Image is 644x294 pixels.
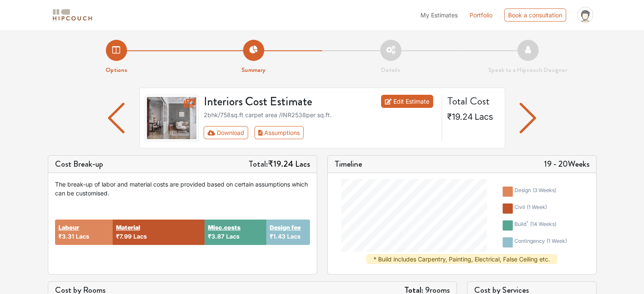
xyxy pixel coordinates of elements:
[204,126,248,139] button: Download
[204,126,437,139] div: Toolbar with button groups
[51,8,94,22] img: logo-horizontal.svg
[533,187,556,193] span: ( 3 weeks )
[55,159,103,169] h5: Cost Break-up
[488,65,567,74] strong: Speak to a Hipcouch Designer
[270,223,301,232] button: Design fee
[204,126,310,139] div: First group
[133,233,147,240] span: Lacs
[381,65,400,74] strong: Details
[208,223,240,232] button: Misc.costs
[514,187,556,197] div: design
[420,11,458,19] span: My Estimates
[447,112,473,122] span: ₹19.24
[475,112,493,122] span: Lacs
[514,203,547,214] div: civil
[268,158,293,170] span: ₹19.24
[76,233,89,240] span: Lacs
[470,11,492,19] a: Portfolio
[295,158,310,170] span: Lacs
[58,223,79,232] button: Labour
[270,233,285,240] span: ₹1.43
[447,95,498,107] h4: Total Cost
[226,233,240,240] span: Lacs
[287,233,301,240] span: Lacs
[241,65,265,74] strong: Summary
[105,65,127,74] strong: Options
[334,159,362,169] h5: Timeline
[208,233,224,240] span: ₹3.87
[527,204,547,210] span: ( 1 week )
[51,5,94,25] span: logo-horizontal.svg
[55,180,310,198] div: The break-up of labor and material costs are provided based on certain assumptions which can be c...
[116,233,132,240] span: ₹7.99
[58,233,74,240] span: ₹3.31
[381,95,433,108] a: Edit Estimate
[514,220,556,231] div: build
[504,8,566,22] div: Book a consultation
[254,126,304,139] button: Assumptions
[116,223,140,232] button: Material
[520,103,536,133] img: arrow left
[544,159,589,169] h5: 19 - 20 Weeks
[108,103,124,133] img: arrow left
[249,159,310,169] h5: Total:
[199,95,360,109] h3: Interiors Cost Estimate
[204,110,437,119] div: 2bhk / 758 sq.ft carpet area /INR 2538 per sq.ft.
[514,237,567,247] div: contingency
[145,95,199,141] img: gallery
[530,221,556,227] span: ( 14 weeks )
[366,254,557,264] div: * Build includes Carpentry, Painting, Electrical, False Ceiling etc.
[547,238,567,244] span: ( 1 week )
